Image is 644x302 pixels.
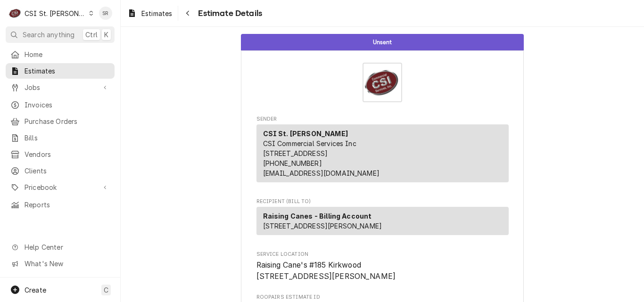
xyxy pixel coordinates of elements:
div: Stephani Roth's Avatar [99,7,112,20]
span: Create [25,286,46,294]
span: Clients [25,166,110,176]
div: SR [99,7,112,20]
span: Reports [25,200,110,210]
strong: CSI St. [PERSON_NAME] [263,130,348,138]
span: Raising Cane's #185 Kirkwood [STREET_ADDRESS][PERSON_NAME] [256,261,396,281]
span: Bills [25,133,110,143]
span: Purchase Orders [25,116,110,126]
span: Home [25,49,110,59]
a: Bills [6,130,115,146]
a: Go to What's New [6,256,115,271]
div: Estimate Sender [256,115,509,187]
div: Status [241,34,524,50]
div: Estimate Recipient [256,198,509,239]
a: Go to Jobs [6,80,115,95]
div: C [8,7,22,20]
span: [STREET_ADDRESS][PERSON_NAME] [263,222,382,230]
span: Estimates [25,66,110,76]
div: CSI St. [PERSON_NAME] [25,8,86,18]
span: Vendors [25,149,110,159]
a: [PHONE_NUMBER] [263,159,322,167]
span: Pricebook [25,182,96,192]
span: What's New [25,259,109,269]
span: Service Location [256,251,509,258]
span: Estimate Details [195,7,262,20]
span: Ctrl [85,30,98,40]
a: Invoices [6,97,115,113]
a: Home [6,47,115,62]
a: Go to Help Center [6,239,115,255]
span: Jobs [25,82,96,92]
span: Unsent [373,39,392,45]
a: [EMAIL_ADDRESS][DOMAIN_NAME] [263,169,380,177]
a: Estimates [124,6,176,21]
span: Recipient (Bill To) [256,198,509,205]
span: Help Center [25,242,109,252]
span: Roopairs Estimate ID [256,294,509,301]
div: Sender [256,124,509,182]
span: K [104,30,108,40]
button: Search anythingCtrlK [6,26,115,43]
span: Sender [256,115,509,123]
span: Estimates [141,8,172,18]
a: Purchase Orders [6,114,115,129]
a: Reports [6,197,115,212]
a: Go to Pricebook [6,180,115,195]
div: CSI St. Louis's Avatar [8,7,22,20]
div: Service Location [256,251,509,282]
span: Search anything [23,30,74,40]
a: Vendors [6,147,115,162]
div: Sender [256,124,509,186]
span: C [104,285,108,295]
a: Clients [6,163,115,179]
img: Logo [363,63,402,102]
button: Navigate back [180,6,195,21]
strong: Raising Canes - Billing Account [263,212,372,220]
span: Invoices [25,100,110,110]
span: Service Location [256,260,509,282]
div: Recipient (Bill To) [256,207,509,239]
span: CSI Commercial Services Inc [STREET_ADDRESS] [263,139,356,157]
div: Recipient (Bill To) [256,207,509,235]
a: Estimates [6,63,115,79]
